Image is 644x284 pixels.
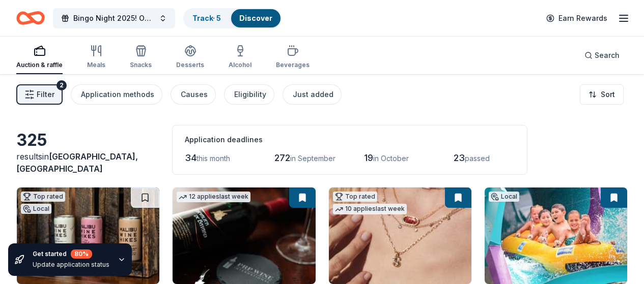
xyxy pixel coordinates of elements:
div: Local [489,192,519,202]
div: Local [21,204,51,214]
div: Snacks [130,61,152,69]
div: Application deadlines [185,134,515,146]
div: 325 [16,130,160,150]
a: Discover [239,14,272,22]
div: 12 applies last week [177,192,250,202]
div: results [16,150,160,175]
div: Auction & raffle [16,61,63,69]
img: Image for Raging Waters (Los Angeles) [485,187,627,284]
button: Alcohol [229,41,251,74]
button: Eligibility [224,84,274,105]
button: Sort [580,84,624,105]
a: Earn Rewards [540,9,613,27]
div: Meals [87,61,105,69]
div: Get started [33,249,109,259]
span: Search [595,49,620,61]
div: Top rated [21,192,65,202]
button: Beverages [276,41,310,74]
div: Desserts [176,61,204,69]
img: Image for PRP Wine International [173,187,315,284]
span: 23 [454,152,465,163]
button: Track· 5Discover [183,8,282,28]
span: 34 [185,152,197,163]
span: passed [465,154,490,163]
button: Filter2 [16,84,63,105]
span: in September [290,154,335,163]
button: Application methods [71,84,162,105]
span: in October [373,154,409,163]
button: Snacks [130,41,152,74]
button: Just added [283,84,342,105]
div: 2 [57,80,67,90]
span: [GEOGRAPHIC_DATA], [GEOGRAPHIC_DATA] [16,151,138,174]
span: Sort [601,88,615,101]
span: 272 [274,152,290,163]
a: Home [16,6,45,30]
div: 80 % [71,249,92,259]
button: Search [576,45,628,66]
div: 10 applies last week [333,204,407,214]
div: Beverages [276,61,310,69]
span: 19 [364,152,373,163]
a: Track· 5 [192,14,221,22]
span: Filter [37,88,54,101]
div: Application methods [81,88,154,101]
div: Alcohol [229,61,251,69]
span: this month [197,154,230,163]
div: Causes [181,88,208,101]
button: Bingo Night 2025! Our House has Heart! [53,8,175,28]
button: Causes [171,84,216,105]
img: Image for Kendra Scott [329,187,471,284]
button: Desserts [176,41,204,74]
img: Image for Malibu Wine Hikes [17,187,159,284]
span: Bingo Night 2025! Our House has Heart! [73,12,155,24]
div: Just added [293,88,333,101]
div: Update application status [33,261,109,269]
button: Meals [87,41,105,74]
div: Eligibility [234,88,266,101]
span: in [16,151,138,174]
div: Top rated [333,192,377,202]
button: Auction & raffle [16,41,63,74]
